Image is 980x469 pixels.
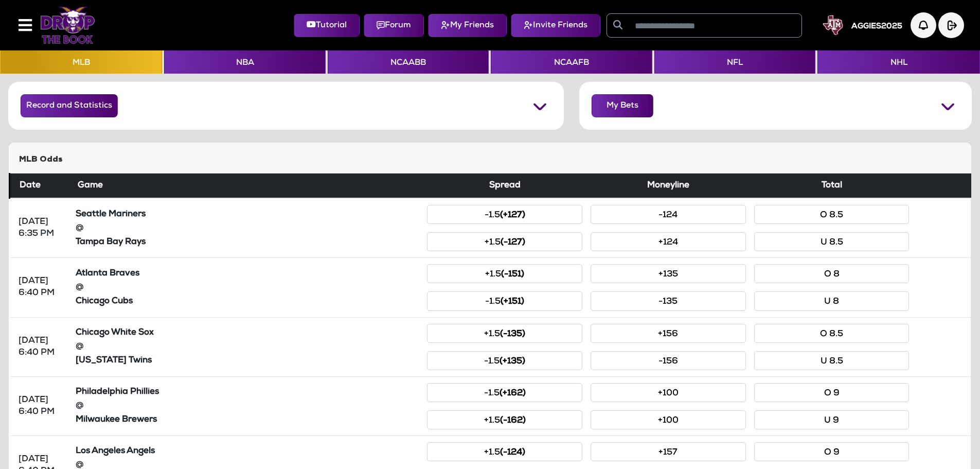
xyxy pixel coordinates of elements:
[427,410,582,429] button: +1.5(-162)
[500,330,525,339] small: (-135)
[754,291,910,310] button: U 8
[501,298,524,306] small: (+151)
[10,173,72,199] th: Date
[164,50,325,74] button: NBA
[76,328,154,337] strong: Chicago White Sox
[591,351,746,370] button: -156
[19,394,63,418] div: [DATE] 6:40 PM
[654,50,815,74] button: NFL
[500,416,526,425] small: (-162)
[427,351,582,370] button: -1.5(+135)
[76,356,152,365] strong: [US_STATE] Twins
[754,410,910,429] button: U 9
[427,264,582,283] button: +1.5(-151)
[19,155,961,165] h5: MLB Odds
[76,238,146,247] strong: Tampa Bay Rays
[591,291,746,310] button: -135
[754,383,910,402] button: O 9
[40,7,95,44] img: Logo
[501,238,525,247] small: (-127)
[76,341,419,353] div: @
[76,400,419,412] div: @
[427,383,582,402] button: -1.5(+162)
[586,173,750,199] th: Moneyline
[427,442,582,461] button: +1.5(-124)
[491,50,652,74] button: NCAAFB
[501,270,524,279] small: (-151)
[591,383,746,402] button: +100
[754,324,910,343] button: O 8.5
[328,50,489,74] button: NCAABB
[591,205,746,224] button: -124
[500,357,525,366] small: (+135)
[19,216,63,240] div: [DATE] 6:35 PM
[591,324,746,343] button: +156
[754,264,910,283] button: O 8
[427,291,582,310] button: -1.5(+151)
[754,205,910,224] button: O 8.5
[294,14,360,37] button: Tutorial
[423,173,586,199] th: Spread
[592,94,653,117] button: My Bets
[19,275,63,299] div: [DATE] 6:40 PM
[76,222,419,234] div: @
[817,50,979,74] button: NHL
[591,442,746,461] button: +157
[750,173,914,199] th: Total
[19,335,63,359] div: [DATE] 6:40 PM
[911,12,936,38] img: Notification
[427,205,582,224] button: -1.5(+127)
[500,211,525,220] small: (+127)
[76,297,133,306] strong: Chicago Cubs
[364,14,424,37] button: Forum
[76,282,419,293] div: @
[76,269,139,278] strong: Atlanta Braves
[76,210,146,219] strong: Seattle Mariners
[21,94,118,117] button: Record and Statistics
[72,173,423,199] th: Game
[754,351,910,370] button: U 8.5
[76,388,159,396] strong: Philadelphia Phillies
[591,264,746,283] button: +135
[428,14,507,37] button: My Friends
[591,232,746,251] button: +124
[851,22,902,31] h5: AGGIES2025
[500,448,525,457] small: (-124)
[591,410,746,429] button: +100
[500,389,526,398] small: (+162)
[76,447,155,456] strong: Los Angeles Angels
[754,442,910,461] button: O 9
[511,14,600,37] button: Invite Friends
[427,324,582,343] button: +1.5(-135)
[754,232,910,251] button: U 8.5
[76,415,157,424] strong: Milwaukee Brewers
[427,232,582,251] button: +1.5(-127)
[823,15,843,36] img: User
